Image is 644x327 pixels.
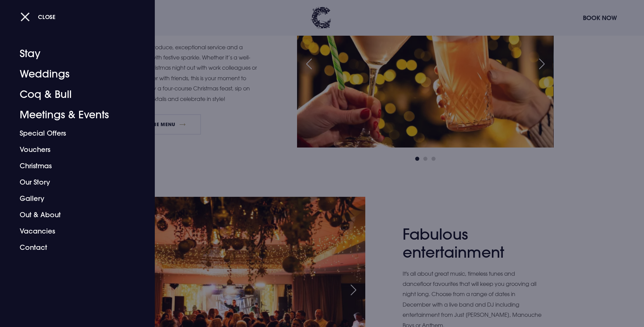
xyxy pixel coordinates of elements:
[20,141,127,158] a: Vouchers
[20,190,127,207] a: Gallery
[20,10,56,24] button: Close
[38,13,56,20] span: Close
[20,223,127,239] a: Vacancies
[20,84,127,105] a: Coq & Bull
[20,239,127,256] a: Contact
[20,105,127,125] a: Meetings & Events
[20,44,127,64] a: Stay
[20,125,127,141] a: Special Offers
[20,207,127,223] a: Out & About
[20,174,127,190] a: Our Story
[20,158,127,174] a: Christmas
[20,64,127,84] a: Weddings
